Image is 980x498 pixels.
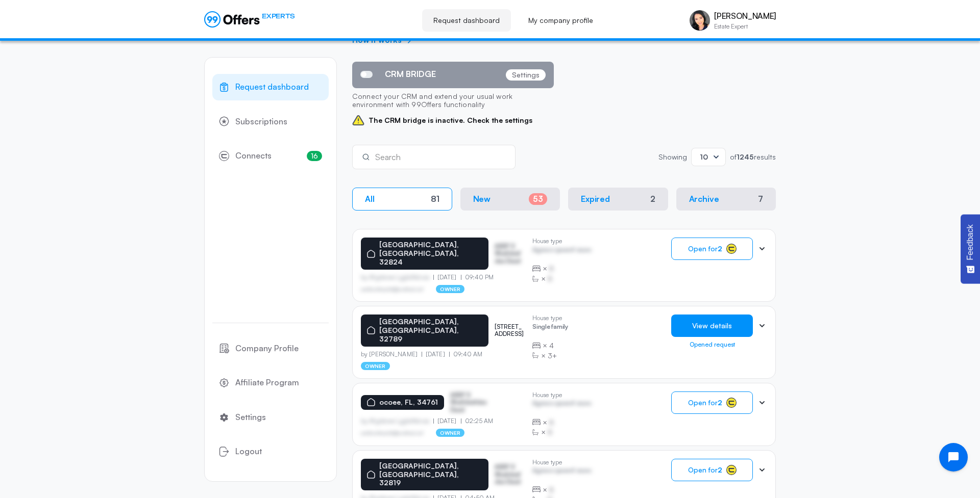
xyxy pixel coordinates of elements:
[532,459,591,466] p: House type
[690,10,710,31] img: Yashmit Gutierrez
[532,238,591,245] p: House type
[361,430,424,436] p: asdfasdfasasfd@asdfasd.asf
[676,188,776,211] button: Archive7
[581,194,610,204] p: Expired
[714,23,776,30] p: Estate Expert
[361,351,422,358] p: by [PERSON_NAME]
[671,391,753,414] button: Open for2
[422,351,449,358] p: [DATE]
[495,243,524,265] p: ASDF S Sfasfdasfdas Dasd
[718,244,722,253] strong: 2
[737,152,754,161] strong: 1245
[460,188,560,211] button: New53
[718,398,722,407] strong: 2
[671,238,753,260] button: Open for2
[532,400,591,409] p: Agrwsv qwervf oiuns
[235,149,272,163] span: Connects
[529,193,547,205] div: 53
[532,274,591,284] div: ×
[688,466,722,474] span: Open for
[352,35,412,45] a: How it works →
[548,274,552,284] span: B
[671,459,753,481] button: Open for2
[212,143,329,169] a: Connects16
[473,194,491,204] p: New
[365,194,375,204] p: All
[361,274,433,281] p: by Afgdsrwe Ljgjkdfsbvas
[433,274,461,281] p: [DATE]
[235,411,266,424] span: Settings
[532,246,591,256] p: Agrwsv qwervf oiuns
[532,340,568,351] div: ×
[212,438,329,465] button: Logout
[532,391,591,399] p: House type
[548,427,552,437] span: B
[422,9,511,32] a: Request dashboard
[379,398,438,407] p: ocoee, FL, 34761
[212,370,329,396] a: Affiliate Program
[379,241,482,266] p: [GEOGRAPHIC_DATA], [GEOGRAPHIC_DATA], 32824
[449,351,483,358] p: 09:40 AM
[212,109,329,135] a: Subscriptions
[671,314,753,337] button: View details
[532,467,591,477] p: Agrwsv qwervf oiuns
[689,194,719,204] p: Archive
[495,323,524,338] p: [STREET_ADDRESS]
[532,485,591,495] div: ×
[532,417,591,428] div: ×
[966,224,975,260] span: Feedback
[235,342,299,355] span: Company Profile
[385,69,436,79] span: CRM BRIDGE
[379,318,482,343] p: [GEOGRAPHIC_DATA], [GEOGRAPHIC_DATA], 32789
[532,323,568,333] p: Single family
[235,115,287,128] span: Subscriptions
[532,351,568,361] div: ×
[549,417,554,428] span: B
[235,376,299,389] span: Affiliate Program
[450,391,501,413] p: ASDF S Sfasfdasfdas Dasd
[461,417,494,425] p: 02:25 AM
[352,188,452,211] button: All81
[204,11,295,28] a: EXPERTS
[549,264,554,274] span: B
[433,417,461,425] p: [DATE]
[235,81,309,94] span: Request dashboard
[730,153,776,161] p: of results
[700,152,708,161] span: 10
[262,11,295,21] span: EXPERTS
[461,274,494,281] p: 09:40 PM
[718,465,722,474] strong: 2
[548,351,557,361] span: 3+
[431,194,439,204] div: 81
[436,285,465,293] p: owner
[436,429,465,437] p: owner
[688,399,722,407] span: Open for
[650,194,655,204] div: 2
[361,417,433,425] p: by Afgdsrwe Ljgjkdfsbvas
[495,463,524,485] p: ASDF S Sfasfdasfdas Dasd
[307,151,322,161] span: 16
[532,264,591,274] div: ×
[517,9,604,32] a: My company profile
[212,74,329,100] a: Request dashboard
[688,245,722,253] span: Open for
[212,404,329,431] a: Settings
[568,188,668,211] button: Expired2
[961,214,980,283] button: Feedback - Show survey
[714,11,776,21] p: [PERSON_NAME]
[379,462,482,487] p: [GEOGRAPHIC_DATA], [GEOGRAPHIC_DATA], 32819
[671,341,753,348] div: Opened request
[235,445,262,458] span: Logout
[361,286,424,292] p: asdfasdfasasfd@asdfasd.asf
[352,88,554,115] p: Connect your CRM and extend your usual work environment with 99Offers functionality
[506,69,546,81] p: Settings
[549,485,554,495] span: B
[352,114,554,126] span: The CRM bridge is inactive. Check the settings
[758,194,763,204] div: 7
[532,314,568,322] p: House type
[212,335,329,362] a: Company Profile
[549,340,554,351] span: 4
[361,362,390,370] p: owner
[658,153,687,161] p: Showing
[532,427,591,437] div: ×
